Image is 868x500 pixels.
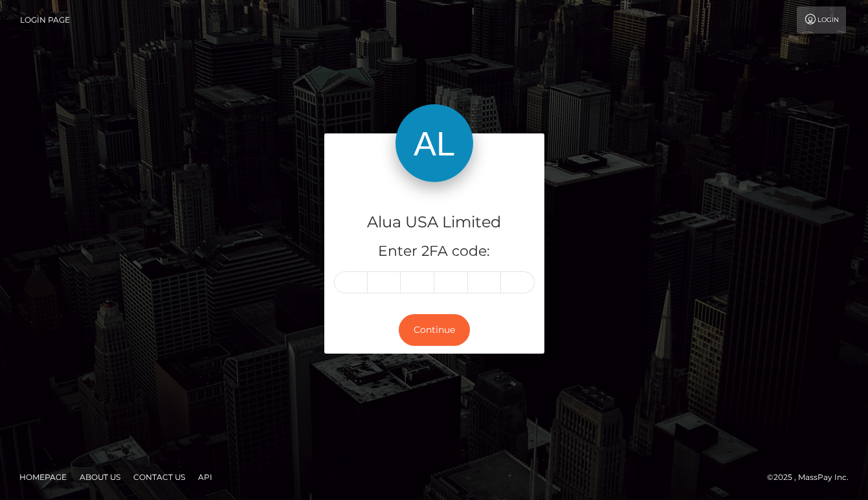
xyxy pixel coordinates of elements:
[20,6,70,34] a: Login Page
[334,211,535,234] h4: Alua USA Limited
[395,104,473,182] img: Alua USA Limited
[74,467,126,487] a: About Us
[767,470,858,484] div: © 2025 , MassPay Inc.
[128,467,190,487] a: Contact Us
[399,314,470,346] button: Continue
[334,242,535,262] h5: Enter 2FA code:
[14,467,72,487] a: Homepage
[193,467,217,487] a: API
[797,6,846,34] a: Login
